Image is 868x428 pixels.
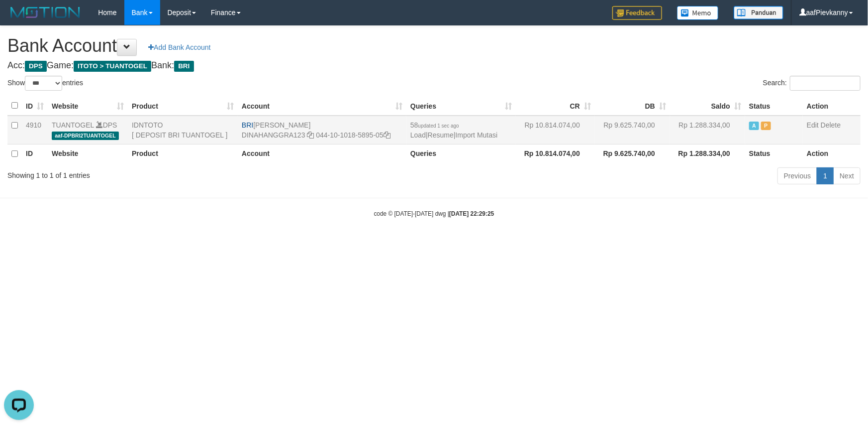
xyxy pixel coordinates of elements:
[761,122,771,130] span: Paused
[406,144,516,163] th: Queries
[595,116,670,144] td: Rp 9.625.740,00
[52,121,94,129] a: TUANTOGEL
[238,96,406,116] th: Account: activate to sort column ascending
[307,131,314,139] a: Copy DINAHANGGRA123 to clipboard
[677,6,719,20] img: Button%20Memo.svg
[456,131,498,139] a: Import Mutasi
[807,121,819,129] a: Edit
[4,4,34,34] button: Open LiveChat chat widget
[48,96,128,116] th: Website: activate to sort column ascending
[7,76,83,91] label: Show entries
[745,144,803,163] th: Status
[374,210,494,217] small: code © [DATE]-[DATE] dwg |
[595,144,670,163] th: Rp 9.625.740,00
[516,96,595,116] th: CR: activate to sort column ascending
[48,144,128,163] th: Website
[52,132,119,140] span: aaf-DPBRI2TUANTOGEL
[516,144,595,163] th: Rp 10.814.074,00
[595,96,670,116] th: DB: activate to sort column ascending
[238,144,406,163] th: Account
[803,96,861,116] th: Action
[48,116,128,144] td: DPS
[817,167,834,184] a: 1
[22,144,48,163] th: ID
[7,36,861,56] h1: Bank Account
[74,61,151,72] span: ITOTO > TUANTOGEL
[25,61,47,72] span: DPS
[128,96,238,116] th: Product: activate to sort column ascending
[763,76,861,91] label: Search:
[410,131,426,139] a: Load
[670,96,745,116] th: Saldo: activate to sort column ascending
[242,121,253,129] span: BRI
[384,131,390,139] a: Copy 044101018589505 to clipboard
[142,39,217,56] a: Add Bank Account
[821,121,841,129] a: Delete
[7,166,354,180] div: Showing 1 to 1 of 1 entries
[516,116,595,144] td: Rp 10.814.074,00
[428,131,454,139] a: Resume
[833,167,861,184] a: Next
[749,122,759,130] span: Active
[22,96,48,116] th: ID: activate to sort column ascending
[406,96,516,116] th: Queries: activate to sort column ascending
[410,121,459,129] span: 58
[128,116,238,144] td: IDNTOTO [ DEPOSIT BRI TUANTOGEL ]
[128,144,238,163] th: Product
[25,76,62,91] select: Showentries
[238,116,406,144] td: [PERSON_NAME] 044-10-1018-5895-05
[7,61,861,71] h4: Acc: Game: Bank:
[174,61,193,72] span: BRI
[418,123,459,129] span: updated 1 sec ago
[734,6,783,19] img: panduan.png
[777,167,817,184] a: Previous
[7,5,83,20] img: MOTION_logo.png
[670,144,745,163] th: Rp 1.288.334,00
[449,210,494,217] strong: [DATE] 22:29:25
[242,131,305,139] a: DINAHANGGRA123
[612,6,662,20] img: Feedback.jpg
[410,121,497,139] span: | |
[22,116,48,144] td: 4910
[745,96,803,116] th: Status
[670,116,745,144] td: Rp 1.288.334,00
[803,144,861,163] th: Action
[790,76,861,91] input: Search:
